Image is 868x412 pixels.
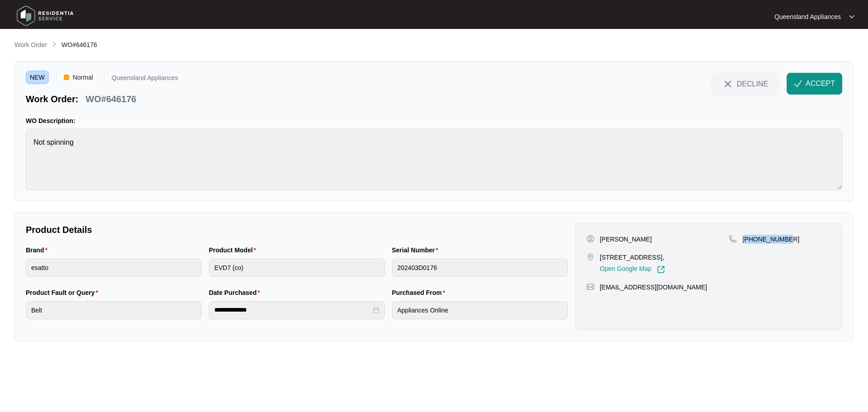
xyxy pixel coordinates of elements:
[209,288,264,297] label: Date Purchased
[61,41,97,48] span: WO#646176
[711,73,779,95] button: close-IconDECLINE
[586,235,594,243] img: user-pin
[586,283,594,291] img: map-pin
[14,40,47,49] p: Work Order
[392,288,449,297] label: Purchased From
[209,246,260,255] label: Product Model
[392,259,568,277] input: Serial Number
[849,14,854,19] img: dropdown arrow
[13,40,49,50] a: Work Order
[112,75,178,84] p: Queensland Appliances
[85,93,136,105] p: WO#646176
[729,235,737,243] img: map-pin
[774,12,841,21] p: Queensland Appliances
[26,223,568,236] p: Product Details
[14,2,77,29] img: residentia service logo
[51,41,58,48] img: chevron-right
[742,235,799,244] p: [PHONE_NUMBER]
[26,116,842,125] p: WO Description:
[600,283,707,292] p: [EMAIL_ADDRESS][DOMAIN_NAME]
[214,305,371,315] input: Date Purchased
[794,80,802,88] img: check-Icon
[737,79,768,89] span: DECLINE
[26,129,842,190] textarea: Not spinning
[209,259,385,277] input: Product Model
[26,301,202,319] input: Product Fault or Query
[586,253,594,261] img: map-pin
[392,246,442,255] label: Serial Number
[722,79,733,90] img: close-Icon
[26,71,49,84] span: NEW
[392,301,568,319] input: Purchased From
[26,246,51,255] label: Brand
[657,265,665,274] img: Link-External
[26,259,202,277] input: Brand
[69,71,97,84] span: Normal
[26,288,102,297] label: Product Fault or Query
[26,93,78,105] p: Work Order:
[806,78,835,89] span: ACCEPT
[787,73,842,95] button: check-IconACCEPT
[64,75,69,80] img: Vercel Logo
[600,235,652,244] p: [PERSON_NAME]
[600,265,665,274] a: Open Google Map
[600,253,665,262] p: [STREET_ADDRESS],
